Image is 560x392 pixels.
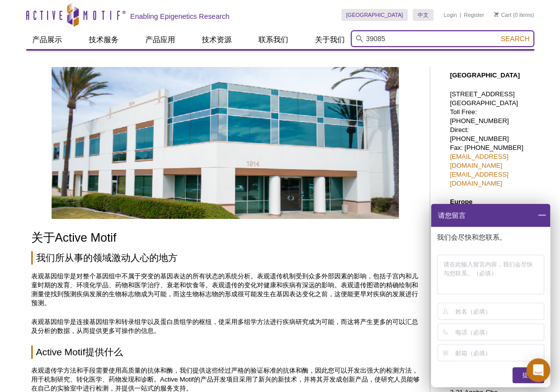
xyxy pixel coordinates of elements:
[31,231,420,246] h1: 关于Active Motif
[512,367,544,383] div: 提交
[526,358,550,382] div: Open Intercom Messenger
[437,233,546,242] p: 我们会尽快和您联系。
[252,30,294,49] a: 联系我们
[413,9,434,21] a: 中文
[31,318,420,335] p: 表观基因组学是连接基因组学和转录组学以及蛋白质组学的枢纽，使采用多组学方法进行疾病研究成为可能，而这将产生更多的可以汇总及分析的数据，从而提供更多可操作的信息。
[196,30,238,49] a: 技术资源
[455,303,542,319] input: 姓名（必填）
[31,272,420,308] p: 表观基因组学是对整个基因组中不属于突变的基因表达的所有状态的系统分析。表观遗传机制受到众多外部因素的影响，包括子宫内和儿童时期的发育、环境化学品、药物和医学治疗、衰老和饮食等。表观遗传的变化对健...
[309,30,351,49] a: 关于我们
[26,30,68,49] a: 产品展示
[31,345,420,359] h2: Active Motif提供什么
[450,153,508,169] a: [EMAIL_ADDRESS][DOMAIN_NAME]
[437,204,466,227] span: 请您留言
[443,11,457,18] a: Login
[341,9,408,21] a: [GEOGRAPHIC_DATA]
[464,11,484,18] a: Register
[494,11,511,18] a: Cart
[130,12,230,21] h2: Enabling Epigenetics Research
[494,12,498,17] img: Your Cart
[450,90,529,188] p: [STREET_ADDRESS] [GEOGRAPHIC_DATA] Toll Free: [PHONE_NUMBER] Direct: [PHONE_NUMBER] Fax: [PHONE_N...
[455,324,542,340] input: 电话（必填）
[455,345,542,361] input: 邮箱（必填）
[31,251,420,264] h2: 我们所从事的领域激动人心的地方
[450,71,520,79] strong: [GEOGRAPHIC_DATA]
[351,30,534,47] input: Keyword, Cat. No.
[460,9,461,21] li: |
[83,30,124,49] a: 技术服务
[450,171,508,187] a: [EMAIL_ADDRESS][DOMAIN_NAME]
[450,198,472,205] strong: Europe
[500,35,529,43] span: Search
[139,30,181,49] a: 产品应用
[498,34,532,43] button: Search
[494,9,534,21] li: (0 items)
